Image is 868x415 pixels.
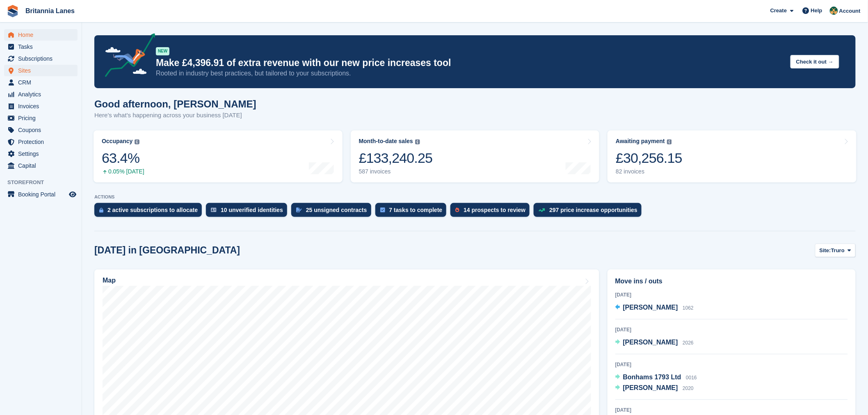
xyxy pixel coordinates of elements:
span: Sites [18,65,67,76]
a: menu [4,65,78,76]
a: 25 unsigned contracts [291,203,375,221]
img: icon-info-grey-7440780725fd019a000dd9b08b2336e03edf1995a4989e88bcd33f0948082b44.svg [135,139,139,144]
h2: [DATE] in [GEOGRAPHIC_DATA] [94,245,240,256]
a: menu [4,189,78,200]
span: 0016 [686,375,697,381]
img: prospect-51fa495bee0391a8d652442698ab0144808aea92771e9ea1ae160a38d050c398.svg [455,207,459,212]
a: menu [4,77,78,88]
span: Bonhams 1793 Ltd [623,374,681,381]
img: verify_identity-adf6edd0f0f0b5bbfe63781bf79b02c33cf7c696d77639b501bdc392416b5a36.svg [211,207,217,212]
a: menu [4,136,78,148]
div: 82 invoices [616,168,682,175]
div: Occupancy [102,138,132,145]
span: CRM [18,77,67,88]
a: menu [4,89,78,100]
div: 10 unverified identities [221,207,283,213]
div: [DATE] [615,406,848,414]
div: 14 prospects to review [464,207,525,213]
div: NEW [156,47,169,55]
a: 7 tasks to complete [375,203,451,221]
span: [PERSON_NAME] [623,339,678,346]
div: [DATE] [615,291,848,299]
img: active_subscription_to_allocate_icon-d502201f5373d7db506a760aba3b589e785aa758c864c3986d89f69b8ff3... [99,207,103,213]
div: 0.05% [DATE] [102,168,144,175]
span: Booking Portal [18,189,67,200]
span: 2026 [683,340,694,346]
a: menu [4,100,78,112]
a: Month-to-date sales £133,240.25 587 invoices [351,130,600,182]
span: Pricing [18,112,67,124]
img: price_increase_opportunities-93ffe204e8149a01c8c9dc8f82e8f89637d9d84a8eef4429ea346261dce0b2c0.svg [539,208,545,212]
span: Protection [18,136,67,148]
a: 10 unverified identities [206,203,291,221]
a: Britannia Lanes [22,4,78,18]
span: [PERSON_NAME] [623,304,678,311]
a: menu [4,124,78,136]
span: 2020 [683,385,694,391]
span: Invoices [18,100,67,112]
img: icon-info-grey-7440780725fd019a000dd9b08b2336e03edf1995a4989e88bcd33f0948082b44.svg [667,139,672,144]
p: ACTIONS [94,194,856,200]
a: menu [4,41,78,52]
h2: Map [103,277,116,284]
div: 25 unsigned contracts [306,207,367,213]
a: menu [4,29,78,41]
span: Settings [18,148,67,160]
a: 14 prospects to review [450,203,534,221]
a: [PERSON_NAME] 2026 [615,337,694,348]
span: Storefront [7,178,82,187]
div: [DATE] [615,326,848,333]
span: Analytics [18,89,67,100]
a: Awaiting payment £30,256.15 82 invoices [608,130,857,182]
div: 297 price increase opportunities [549,207,637,213]
span: Subscriptions [18,53,67,64]
div: Awaiting payment [616,138,665,145]
span: Site: [820,246,831,255]
h1: Good afternoon, [PERSON_NAME] [94,98,256,109]
div: 2 active subscriptions to allocate [107,207,198,213]
img: contract_signature_icon-13c848040528278c33f63329250d36e43548de30e8caae1d1a13099fd9432cc5.svg [296,207,302,212]
p: Make £4,396.91 of extra revenue with our new price increases tool [156,57,784,69]
a: menu [4,148,78,160]
button: Site: Truro [815,244,856,257]
h2: Move ins / outs [615,276,848,286]
a: Preview store [68,189,78,199]
a: menu [4,112,78,124]
div: £133,240.25 [359,150,433,166]
span: Create [770,7,787,15]
div: 63.4% [102,150,144,166]
img: icon-info-grey-7440780725fd019a000dd9b08b2336e03edf1995a4989e88bcd33f0948082b44.svg [415,139,420,144]
a: Bonhams 1793 Ltd 0016 [615,372,697,383]
div: 7 tasks to complete [389,207,443,213]
div: 587 invoices [359,168,433,175]
span: Tasks [18,41,67,52]
a: Occupancy 63.4% 0.05% [DATE] [94,130,343,182]
img: task-75834270c22a3079a89374b754ae025e5fb1db73e45f91037f5363f120a921f8.svg [380,207,385,212]
p: Rooted in industry best practices, but tailored to your subscriptions. [156,69,784,78]
div: Month-to-date sales [359,138,413,145]
a: menu [4,53,78,64]
span: Coupons [18,124,67,136]
button: Check it out → [790,55,839,68]
span: Help [811,7,822,15]
img: price-adjustments-announcement-icon-8257ccfd72463d97f412b2fc003d46551f7dbcb40ab6d574587a9cd5c0d94... [98,33,155,80]
span: 1062 [683,305,694,311]
span: Truro [831,246,845,255]
p: Here's what's happening across your business [DATE] [94,111,256,120]
a: menu [4,160,78,171]
img: Nathan Kellow [830,7,838,15]
span: Home [18,29,67,41]
div: [DATE] [615,361,848,368]
a: 297 price increase opportunities [534,203,646,221]
span: [PERSON_NAME] [623,384,678,391]
a: [PERSON_NAME] 2020 [615,383,694,394]
div: £30,256.15 [616,150,682,166]
a: 2 active subscriptions to allocate [94,203,206,221]
span: Account [839,7,861,15]
a: [PERSON_NAME] 1062 [615,303,694,313]
span: Capital [18,160,67,171]
img: stora-icon-8386f47178a22dfd0bd8f6a31ec36ba5ce8667c1dd55bd0f319d3a0aa187defe.svg [7,5,19,17]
